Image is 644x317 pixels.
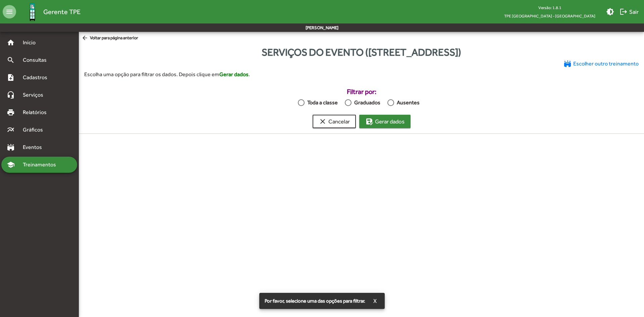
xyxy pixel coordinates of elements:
[3,5,16,18] mat-icon: menu
[19,39,45,47] span: Início
[319,117,327,125] mat-icon: clear
[43,6,80,17] span: Gerente TPE
[563,60,572,68] mat-icon: stadium
[499,3,601,12] div: Versão: 1.8.1
[19,143,51,151] span: Eventos
[606,8,614,16] mat-icon: brightness_medium
[19,56,55,64] span: Consultas
[19,126,52,134] span: Gráficos
[19,108,55,116] span: Relatórios
[499,12,601,20] span: TPE [GEOGRAPHIC_DATA] - [GEOGRAPHIC_DATA]
[19,91,52,99] span: Serviços
[620,8,628,16] mat-icon: logout
[394,99,420,107] div: Ausentes
[7,56,15,64] mat-icon: search
[347,87,376,97] label: Filtrar por:
[84,70,639,78] div: Escolha uma opção para filtrar os dados. Depois clique em .
[617,6,641,18] button: Sair
[219,71,249,77] strong: Gerar dados
[7,143,15,151] mat-icon: stadium
[21,1,43,23] img: Logo
[365,117,373,125] mat-icon: save_as
[7,108,15,116] mat-icon: print
[368,295,382,307] button: X
[7,39,15,47] mat-icon: home
[373,295,377,307] span: X
[365,115,405,127] span: Gerar dados
[82,35,138,42] span: Voltar para página anterior
[7,91,15,99] mat-icon: headset_mic
[7,126,15,134] mat-icon: multiline_chart
[305,99,338,107] div: Toda a classe
[265,298,365,304] span: Por favor, selecione uma das opções para filtrar.
[319,115,350,127] span: Cancelar
[79,45,644,60] div: Serviços do evento ([STREET_ADDRESS])
[359,115,411,128] button: Gerar dados
[16,1,80,23] a: Gerente TPE
[313,115,356,128] button: Cancelar
[620,6,639,18] span: Sair
[19,73,56,82] span: Cadastros
[563,60,639,68] span: Escolher outro treinamento
[7,73,15,82] mat-icon: note_add
[352,99,380,107] div: Graduados
[82,35,90,42] mat-icon: arrow_back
